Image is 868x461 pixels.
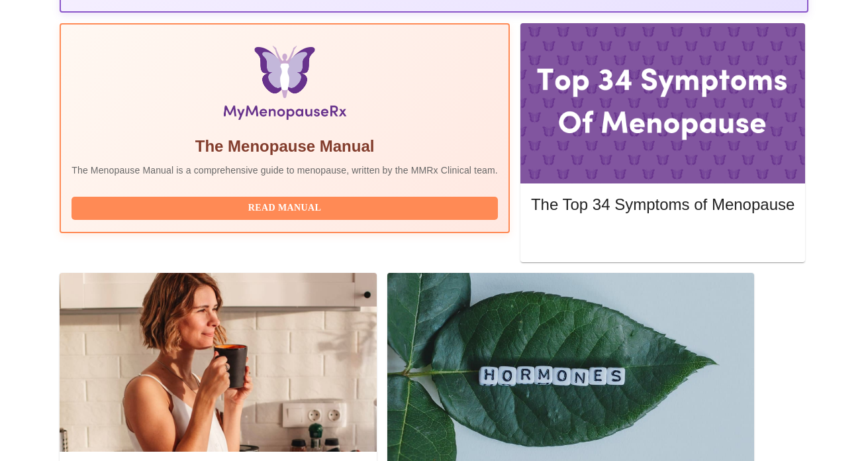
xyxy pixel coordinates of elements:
button: Read More [531,228,795,251]
a: Read More [531,232,798,244]
a: Read Manual [72,201,501,213]
p: The Menopause Manual is a comprehensive guide to menopause, written by the MMRx Clinical team. [72,164,498,177]
img: Menopause Manual [139,46,430,125]
h5: The Top 34 Symptoms of Menopause [531,194,795,215]
button: Read Manual [72,197,498,220]
h5: The Menopause Manual [72,136,498,157]
span: Read Manual [85,200,485,217]
span: Read More [544,231,781,248]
